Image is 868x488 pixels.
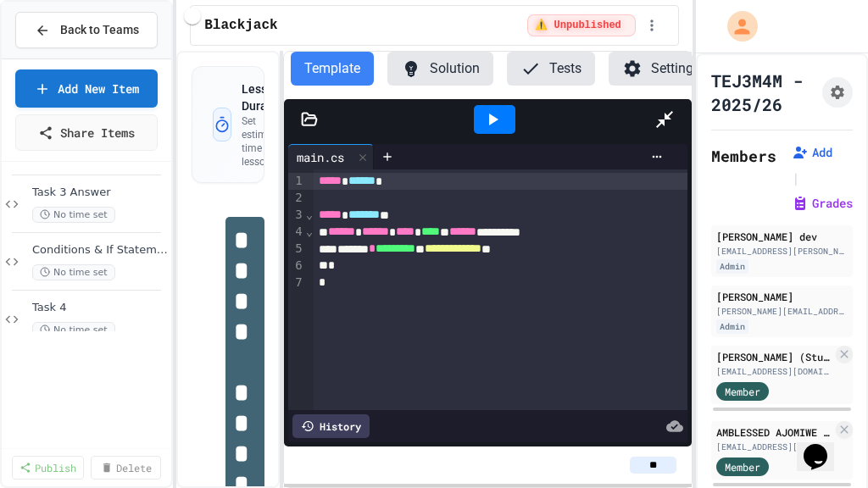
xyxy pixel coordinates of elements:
[716,365,832,378] div: [EMAIL_ADDRESS][DOMAIN_NAME]
[387,52,493,86] button: Solution
[507,52,595,86] button: Tests
[32,301,168,315] span: Task 4
[716,259,748,274] div: Admin
[792,195,853,212] button: Grades
[822,77,853,108] button: Assignment Settings
[91,456,161,480] a: Delete
[716,305,848,318] div: [PERSON_NAME][EMAIL_ADDRESS][PERSON_NAME][DOMAIN_NAME]
[204,15,277,36] span: Blackjack
[711,144,776,168] h2: Members
[15,114,158,151] a: Share Items
[32,186,168,200] span: Task 3 Answer
[242,114,303,169] p: Set estimated time for this lesson
[288,173,305,190] div: 1
[792,144,832,161] button: Add
[797,420,851,471] iframe: chat widget
[305,208,314,221] span: Fold line
[288,258,305,274] div: 6
[15,12,158,48] button: Back to Teams
[288,274,305,291] div: 7
[32,207,115,223] span: No time set
[292,414,370,438] div: History
[711,69,815,116] h1: TEJ3M4M - 2025/26
[716,424,832,440] div: AMBLESSED AJOMIWE (Student)
[716,229,848,244] div: [PERSON_NAME] dev
[725,384,760,399] span: Member
[716,319,748,334] div: Admin
[535,19,620,32] span: ⚠️ Unpublished
[716,441,832,453] div: [EMAIL_ADDRESS][DOMAIN_NAME]
[32,322,115,338] span: No time set
[305,225,314,238] span: Fold line
[792,168,800,188] span: |
[32,264,115,280] span: No time set
[15,69,158,108] a: Add New Item
[288,224,305,241] div: 4
[609,52,714,86] button: Settings
[716,245,848,258] div: [EMAIL_ADDRESS][PERSON_NAME][DOMAIN_NAME]
[288,190,305,207] div: 2
[242,80,303,114] h3: Lesson Duration
[716,349,832,364] div: [PERSON_NAME] (Student)
[288,241,305,258] div: 5
[716,289,848,304] div: [PERSON_NAME]
[288,144,374,169] div: main.cs
[12,456,84,480] a: Publish
[60,21,139,39] span: Back to Teams
[725,459,760,474] span: Member
[527,14,635,36] div: ⚠️ Students cannot see this content! Click the toggle to publish it and make it visible to your c...
[288,207,305,224] div: 3
[291,52,374,86] button: Template
[288,148,353,166] div: main.cs
[32,243,168,258] span: Conditions & If Statements
[709,7,762,46] div: My Account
